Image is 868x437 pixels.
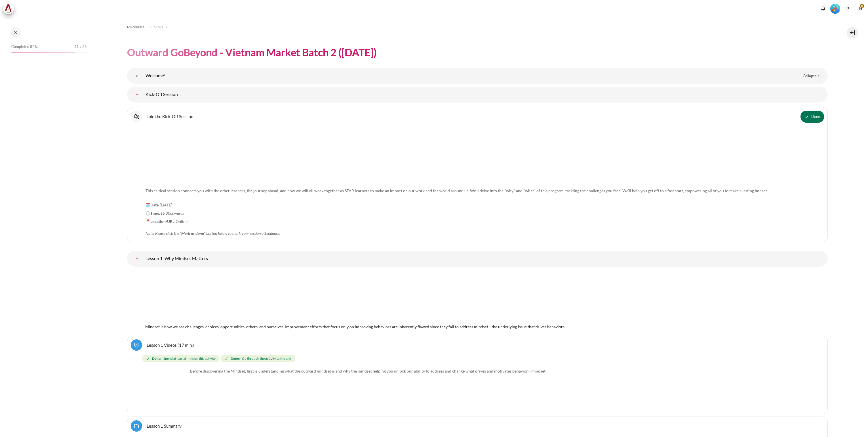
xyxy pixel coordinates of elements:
h1: Outward GoBeyond - Vietnam Market Batch 2 ([DATE]) [127,46,377,59]
strong: Mark as done [181,231,204,236]
strong: 📍Location/URL: [146,219,176,224]
div: Completion requirements for Lesson 1 Videos (17 min.) [142,354,815,364]
strong: 🗓️Date: [146,202,160,207]
button: Join the Kick-Off Session is marked as done. Press to undo. [800,111,824,123]
p: This critical session connects you with the other learners, the journey ahead, and how we will al... [146,182,809,200]
span: TN [854,3,865,14]
a: Architeck Architeck [3,3,17,14]
span: Collapse all [803,73,821,79]
a: Lesson 1 Summary [147,423,182,428]
div: Show notification window with no new notifications [819,4,827,13]
div: Level #5 [830,3,840,14]
span: Online [146,219,280,236]
strong: Done: [152,356,161,361]
strong: 🕑Time: [146,211,160,216]
em: onwards [170,211,184,216]
a: Lesson 1: Why Mindset Matters [131,253,143,264]
a: Join the Kick-Off Session [147,114,193,119]
span: Completed 84% [11,44,37,50]
img: Level #5 [830,4,840,14]
span: Done [811,114,820,120]
img: fdf [146,368,188,411]
a: Lesson 1 Videos (17 min.) [147,342,194,348]
strong: Done: [231,356,240,361]
img: Architeck [5,4,12,13]
span: 21 [74,44,79,50]
em: 16:00 [160,211,170,216]
a: Kick-Off Session [131,89,143,100]
button: Languages [843,4,852,13]
a: OPO VN B2 [150,24,168,30]
p: [DATE] [146,202,809,208]
a: Level #5 [828,3,842,14]
a: My courses [127,24,144,30]
img: 1 [145,271,475,323]
em: Note: Please click the " " button below to mark your session attendance. [146,231,280,236]
span: Go through the activity to the end [242,356,291,361]
span: / 25 [80,44,87,50]
a: Collapse all [799,71,825,81]
a: User menu [854,3,865,14]
span: Mindset is how we see challenges, choices, opportunities, others, and ourselves. Improvement effo... [145,324,565,329]
p: Before discovering the Mindset, first is understanding what the outward mindset is and why the mi... [146,368,809,374]
nav: Navigation bar [127,22,828,32]
div: 84% [11,53,75,53]
span: Spend at least 8 mins on this activity [163,356,216,361]
a: Welcome! [131,70,143,81]
span: My courses [127,24,144,30]
span: OPO VN B2 [150,24,168,30]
